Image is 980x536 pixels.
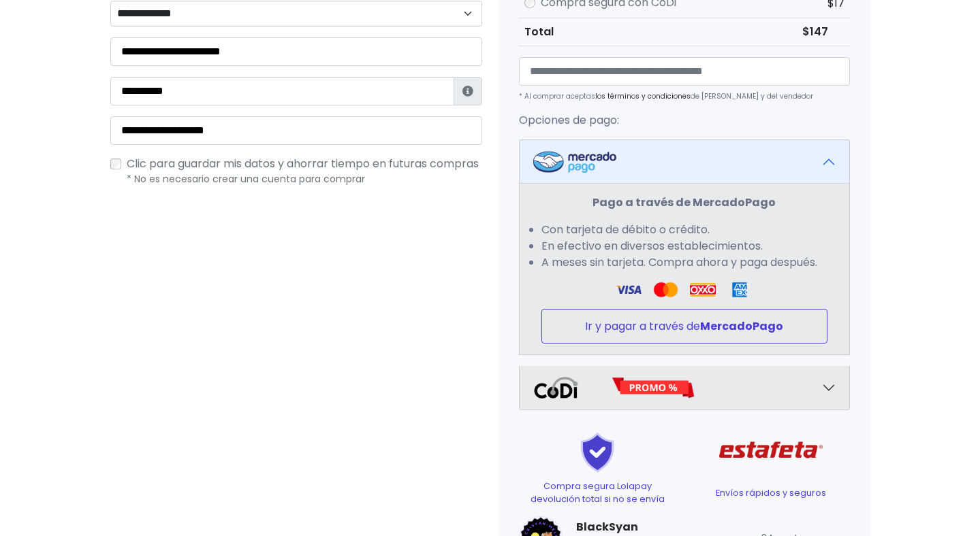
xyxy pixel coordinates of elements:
[533,377,579,399] img: Codi Logo
[127,156,479,171] span: Clic para guardar mis datos y ahorrar tiempo en futuras compras
[592,195,776,210] strong: Pago a través de MercadoPago
[797,18,849,46] td: $147
[690,282,716,298] img: Oxxo Logo
[595,91,691,101] a: los términos y condiciones
[693,486,850,499] p: Envíos rápidos y seguros
[519,18,797,46] th: Total
[519,91,850,101] p: * Al comprar aceptas de [PERSON_NAME] y del vendedor
[700,318,783,334] strong: MercadoPago
[519,480,676,505] p: Compra segura Lolapay devolución total si no se envía
[612,377,695,399] img: Promo
[127,172,482,186] p: * No es necesario crear una cuenta para comprar
[541,309,827,344] button: Ir y pagar a través deMercadoPago
[576,519,638,535] a: BlackSyan
[708,421,834,480] img: Estafeta Logo
[541,254,827,271] li: A meses sin tarjeta. Compra ahora y paga después.
[727,282,753,298] img: Amex Logo
[462,86,473,97] i: Estafeta lo usará para ponerse en contacto en caso de tener algún problema con el envío
[541,222,827,238] li: Con tarjeta de débito o crédito.
[652,282,678,298] img: Visa Logo
[541,238,827,254] li: En efectivo en diversos establecimientos.
[519,112,850,129] p: Opciones de pago:
[533,151,616,173] img: Mercadopago Logo
[616,282,642,298] img: Visa Logo
[550,432,645,473] img: Shield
